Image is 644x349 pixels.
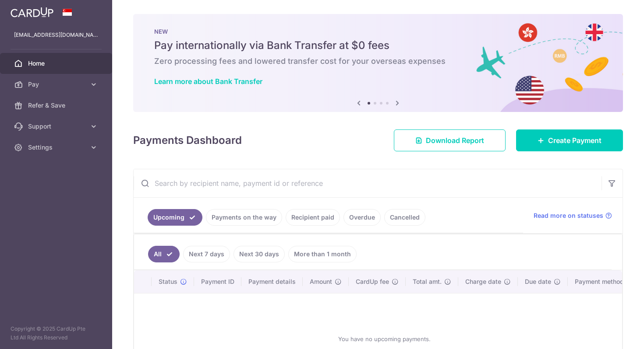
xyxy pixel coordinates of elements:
img: CardUp [11,7,53,17]
span: CardUp fee [356,277,389,286]
span: Create Payment [548,135,602,146]
img: Bank transfer banner [133,14,623,112]
a: More than 1 month [288,246,357,262]
span: Charge date [465,277,501,286]
span: Amount [310,277,332,286]
span: Due date [525,277,551,286]
p: NEW [154,28,602,35]
th: Payment ID [194,270,241,293]
a: Cancelled [384,209,425,226]
span: Refer & Save [28,101,86,110]
h6: Zero processing fees and lowered transfer cost for your overseas expenses [154,56,602,66]
input: Search by recipient name, payment id or reference [134,169,602,197]
th: Payment details [241,270,303,293]
h4: Payments Dashboard [133,133,242,148]
span: Read more on statuses [534,211,603,220]
a: Recipient paid [286,209,340,226]
span: Home [28,59,86,68]
span: Support [28,122,86,131]
a: Next 30 days [234,246,285,262]
a: Create Payment [516,129,623,151]
a: Upcoming [148,209,202,226]
h5: Pay internationally via Bank Transfer at $0 fees [154,38,602,52]
span: Status [159,277,177,286]
span: Settings [28,143,86,152]
th: Payment method [568,270,634,293]
span: Pay [28,80,86,89]
a: Payments on the way [206,209,282,226]
a: Download Report [394,129,506,151]
span: Total amt. [413,277,442,286]
a: All [148,246,180,262]
a: Read more on statuses [534,211,612,220]
span: Download Report [426,135,484,146]
p: [EMAIL_ADDRESS][DOMAIN_NAME] [14,31,98,39]
a: Next 7 days [183,246,230,262]
a: Learn more about Bank Transfer [154,77,262,86]
a: Overdue [343,209,381,226]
